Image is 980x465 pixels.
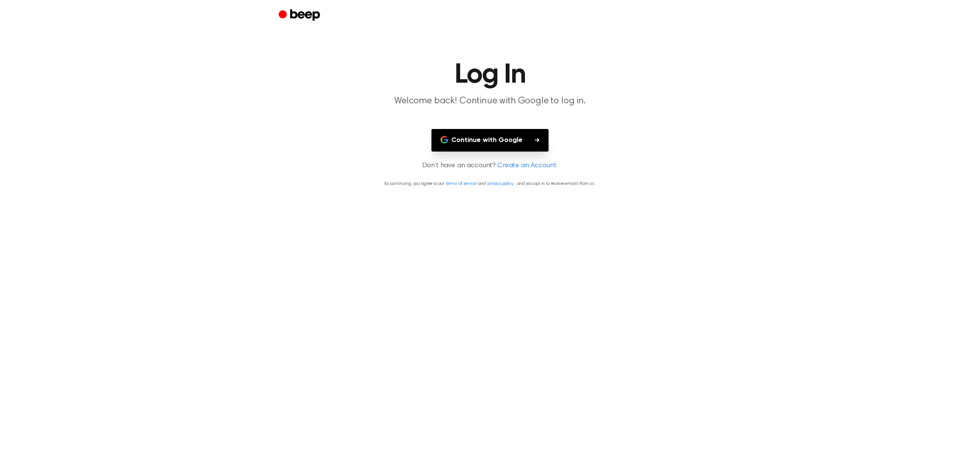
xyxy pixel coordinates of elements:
[9,180,971,187] p: By continuing, you agree to our and , and you opt in to receive emails from us.
[497,161,556,171] a: Create an Account
[294,61,686,89] h1: Log In
[446,181,476,186] a: terms of service
[431,129,549,152] button: Continue with Google
[279,8,322,23] a: Beep
[9,161,971,171] p: Don’t have an account?
[343,95,637,108] p: Welcome back! Continue with Google to log in.
[487,181,513,186] a: privacy policy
